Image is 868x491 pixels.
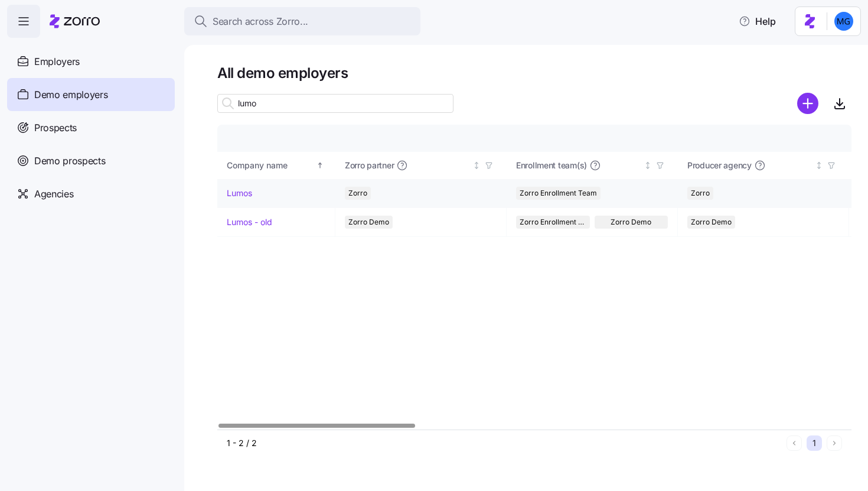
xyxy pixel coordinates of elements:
[729,9,785,33] button: Help
[516,160,587,171] span: Enrollment team(s)
[520,216,586,229] span: Zorro Enrollment Experts
[34,154,106,168] span: Demo prospects
[227,437,782,449] div: 1 - 2 / 2
[611,216,651,229] span: Zorro Demo
[834,12,853,31] img: 61c362f0e1d336c60eacb74ec9823875
[335,152,507,179] th: Zorro partnerNot sorted
[472,161,481,170] div: Not sorted
[691,216,732,229] span: Zorro Demo
[7,45,175,78] a: Employers
[691,187,710,200] span: Zorro
[739,14,776,28] span: Help
[7,111,175,144] a: Prospects
[348,187,367,200] span: Zorro
[217,152,335,179] th: Company nameSorted ascending
[7,144,175,177] a: Demo prospects
[815,161,823,170] div: Not sorted
[827,435,842,451] button: Next page
[217,64,851,82] h1: All demo employers
[348,216,389,229] span: Zorro Demo
[520,187,597,200] span: Zorro Enrollment Team
[184,7,420,35] button: Search across Zorro...
[227,159,314,172] div: Company name
[787,435,802,451] button: Previous page
[7,177,175,210] a: Agencies
[34,87,108,102] span: Demo employers
[316,161,324,170] div: Sorted ascending
[227,187,252,199] a: Lumos
[7,78,175,111] a: Demo employers
[345,160,394,171] span: Zorro partner
[807,435,822,451] button: 1
[34,187,73,201] span: Agencies
[227,216,272,228] a: Lumos - old
[644,161,652,170] div: Not sorted
[34,121,77,135] span: Prospects
[213,14,308,29] span: Search across Zorro...
[507,152,678,179] th: Enrollment team(s)Not sorted
[34,54,80,69] span: Employers
[217,94,453,113] input: Search employer
[678,152,849,179] th: Producer agencyNot sorted
[687,160,752,171] span: Producer agency
[797,93,818,114] svg: add icon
